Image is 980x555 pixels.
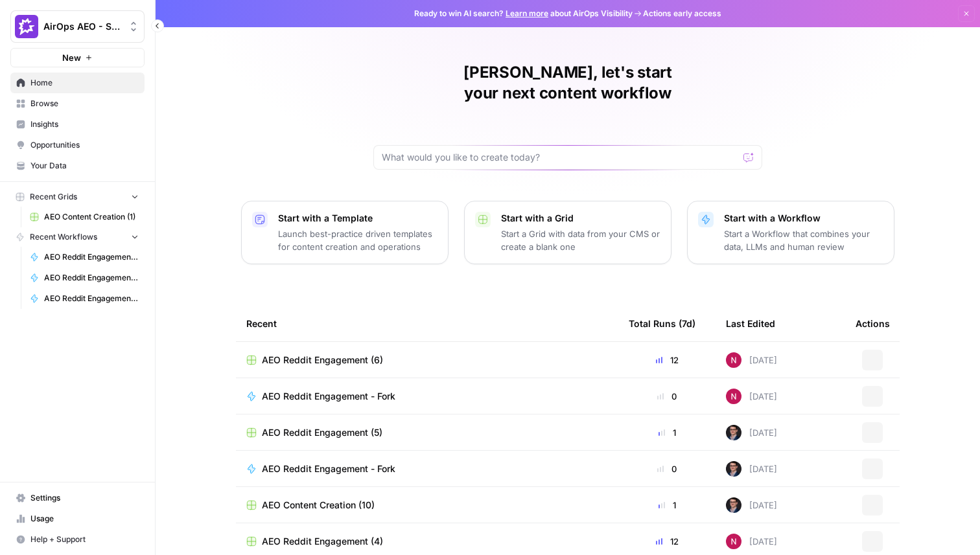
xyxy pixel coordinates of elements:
[262,462,395,475] span: AEO Reddit Engagement - Fork
[24,247,145,267] a: AEO Reddit Engagement - Fork
[62,51,81,64] span: New
[278,212,437,225] p: Start with a Template
[262,354,383,367] span: AEO Reddit Engagement (6)
[262,499,375,512] span: AEO Content Creation (10)
[10,114,145,135] a: Insights
[278,227,437,253] p: Launch best-practice driven templates for content creation and operations
[629,354,705,367] div: 12
[241,201,449,264] button: Start with a TemplateLaunch best-practice driven templates for content creation and operations
[24,288,145,309] a: AEO Reddit Engagement - Fork
[726,534,777,549] div: [DATE]
[246,306,608,341] div: Recent
[30,160,139,172] span: Your Data
[10,135,145,155] a: Opportunities
[724,227,883,253] p: Start a Workflow that combines your data, LLMs and human review
[724,212,883,225] p: Start with a Workflow
[44,272,139,284] span: AEO Reddit Engagement - Fork
[501,212,660,225] p: Start with a Grid
[246,354,608,367] a: AEO Reddit Engagement (6)
[10,508,145,529] a: Usage
[24,207,145,227] a: AEO Content Creation (1)
[10,10,145,43] button: Workspace: AirOps AEO - Single Brand (Gong)
[726,352,741,368] img: 809rsgs8fojgkhnibtwc28oh1nli
[501,227,660,253] p: Start a Grid with data from your CMS or create a blank one
[414,8,633,19] span: Ready to win AI search? about AirOps Visibility
[629,499,705,512] div: 1
[262,535,383,548] span: AEO Reddit Engagement (4)
[464,201,671,264] button: Start with a GridStart a Grid with data from your CMS or create a blank one
[506,8,548,18] a: Learn more
[10,227,145,247] button: Recent Workflows
[373,62,762,104] h1: [PERSON_NAME], let's start your next content workflow
[15,15,38,38] img: AirOps AEO - Single Brand (Gong) Logo
[43,20,122,33] span: AirOps AEO - Single Brand (Gong)
[726,461,741,477] img: ldmwv53b2lcy2toudj0k1c5n5o6j
[856,306,890,341] div: Actions
[629,462,705,475] div: 0
[246,535,608,548] a: AEO Reddit Engagement (4)
[643,8,721,19] span: Actions early access
[262,426,382,439] span: AEO Reddit Engagement (5)
[44,293,139,304] span: AEO Reddit Engagement - Fork
[30,231,97,243] span: Recent Workflows
[726,425,741,440] img: ldmwv53b2lcy2toudj0k1c5n5o6j
[726,534,741,549] img: 809rsgs8fojgkhnibtwc28oh1nli
[726,425,777,440] div: [DATE]
[726,497,741,513] img: ldmwv53b2lcy2toudj0k1c5n5o6j
[246,499,608,512] a: AEO Content Creation (10)
[10,529,145,550] button: Help + Support
[726,461,777,477] div: [DATE]
[44,211,139,223] span: AEO Content Creation (1)
[30,492,139,504] span: Settings
[246,390,608,403] a: AEO Reddit Engagement - Fork
[30,534,139,545] span: Help + Support
[726,389,741,404] img: 809rsgs8fojgkhnibtwc28oh1nli
[726,497,777,513] div: [DATE]
[30,513,139,525] span: Usage
[629,390,705,403] div: 0
[629,535,705,548] div: 12
[24,267,145,288] a: AEO Reddit Engagement - Fork
[726,352,777,368] div: [DATE]
[10,187,145,207] button: Recent Grids
[30,139,139,151] span: Opportunities
[30,98,139,109] span: Browse
[10,73,145,93] a: Home
[246,426,608,439] a: AEO Reddit Engagement (5)
[10,155,145,176] a: Your Data
[44,251,139,263] span: AEO Reddit Engagement - Fork
[687,201,894,264] button: Start with a WorkflowStart a Workflow that combines your data, LLMs and human review
[629,306,695,341] div: Total Runs (7d)
[382,151,738,164] input: What would you like to create today?
[629,426,705,439] div: 1
[30,77,139,89] span: Home
[30,119,139,130] span: Insights
[10,48,145,67] button: New
[726,389,777,404] div: [DATE]
[10,93,145,114] a: Browse
[10,488,145,508] a: Settings
[262,390,395,403] span: AEO Reddit Engagement - Fork
[246,462,608,475] a: AEO Reddit Engagement - Fork
[726,306,775,341] div: Last Edited
[30,191,77,203] span: Recent Grids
